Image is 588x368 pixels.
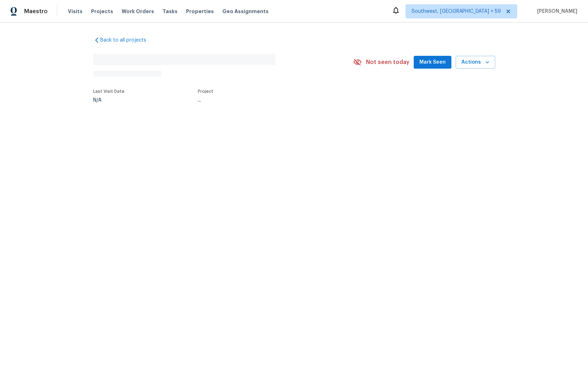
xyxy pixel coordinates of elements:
span: Last Visit Date [93,89,125,94]
span: Geo Assignments [222,8,269,15]
span: [PERSON_NAME] [534,8,577,15]
span: Project [198,89,213,94]
span: Tasks [163,9,178,14]
a: Back to all projects [93,37,161,44]
button: Mark Seen [414,56,451,69]
span: Visits [68,8,83,15]
span: Maestro [24,8,48,15]
span: Projects [91,8,113,15]
div: ... [198,98,334,103]
span: Work Orders [122,8,154,15]
span: Actions [461,58,489,67]
button: Actions [456,56,495,69]
span: Mark Seen [419,58,446,67]
span: Not seen today [366,59,409,66]
div: N/A [93,98,125,103]
span: Southwest, [GEOGRAPHIC_DATA] + 59 [412,8,501,15]
span: Properties [186,8,214,15]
